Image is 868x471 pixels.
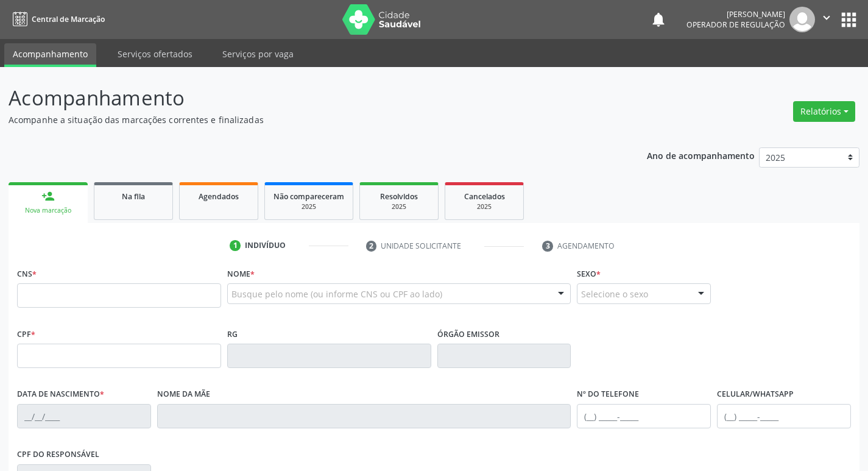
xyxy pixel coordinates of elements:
div: 2025 [273,202,344,211]
input: (__) _____-_____ [717,404,851,428]
p: Acompanhe a situação das marcações correntes e finalizadas [9,113,604,126]
div: [PERSON_NAME] [686,9,785,19]
span: Agendados [199,191,239,202]
div: 2025 [369,202,429,211]
button: apps [838,9,859,30]
div: 2025 [454,202,515,211]
span: Selecione o sexo [581,288,648,300]
span: Cancelados [464,191,505,202]
button: Relatórios [793,101,855,122]
div: 1 [230,240,241,251]
span: Não compareceram [273,191,344,202]
label: CNS [17,264,37,283]
label: CPF [17,325,35,344]
label: RG [227,325,238,344]
a: Serviços por vaga [214,43,302,65]
label: CPF do responsável [17,445,99,464]
label: Nome [227,264,255,283]
label: Sexo [577,264,601,283]
label: Celular/WhatsApp [717,385,794,404]
span: Na fila [122,191,145,202]
img: img [789,7,815,32]
span: Operador de regulação [686,19,785,30]
a: Serviços ofertados [109,43,201,65]
input: (__) _____-_____ [577,404,711,428]
a: Acompanhamento [4,43,96,67]
a: Central de Marcação [9,9,105,29]
label: Nome da mãe [157,385,210,404]
i:  [820,11,833,24]
input: __/__/____ [17,404,151,428]
div: Indivíduo [245,240,286,251]
div: person_add [41,189,55,203]
div: Nova marcação [17,206,79,215]
p: Ano de acompanhamento [647,147,755,163]
label: Órgão emissor [437,325,499,344]
label: Nº do Telefone [577,385,639,404]
span: Busque pelo nome (ou informe CNS ou CPF ao lado) [231,288,442,300]
span: Central de Marcação [32,14,105,24]
span: Resolvidos [380,191,418,202]
label: Data de nascimento [17,385,104,404]
p: Acompanhamento [9,83,604,113]
button:  [815,7,838,32]
button: notifications [650,11,667,28]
